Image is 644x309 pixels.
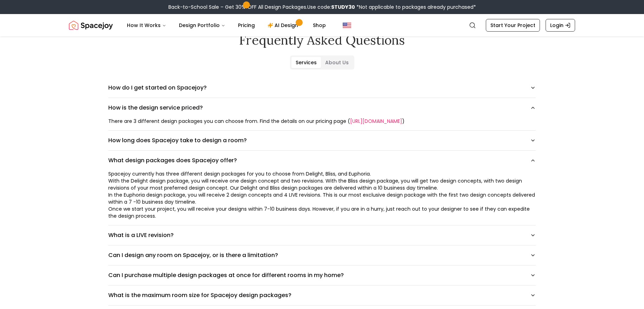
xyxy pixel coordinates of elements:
[108,191,536,205] p: In the Euphoria design package, you will receive 2 design concepts and 4 LIVE revisions. This is ...
[321,57,353,68] button: About Us
[108,205,536,219] p: Once we start your project, you will receive your designs within 7-10 business days. However, if ...
[108,245,536,265] button: Can I design any room on Spacejoy, or is there a limitation?
[69,18,113,32] img: Spacejoy Logo
[108,78,536,98] button: How do I get started on Spacejoy?
[69,18,113,32] a: Spacejoy
[108,177,536,191] p: With the Delight design package, you will receive one design concept and two revisions. With the ...
[291,57,321,68] button: Services
[69,14,575,37] nav: Global
[232,18,260,32] a: Pricing
[108,170,536,225] div: What design packages does Spacejoy offer?
[108,118,536,130] div: How is the design service priced?
[173,18,231,32] button: Design Portfolio
[108,98,536,118] button: How is the design service priced?
[108,151,536,170] button: What design packages does Spacejoy offer?
[355,4,476,11] span: *Not applicable to packages already purchased*
[121,18,331,32] nav: Main
[108,285,536,305] button: What is the maximum room size for Spacejoy design packages?
[108,225,536,245] button: What is a LIVE revision?
[546,19,575,32] a: Login
[108,170,536,177] p: Spacejoy currently has three different design packages for you to choose from Delight, Bliss, and...
[75,33,569,47] h2: Frequently asked questions
[307,18,331,32] a: Shop
[350,118,402,125] a: [URL][DOMAIN_NAME]
[331,4,355,11] b: STUDY30
[108,118,536,125] div: There are 3 different design packages you can choose from. Find the details on our pricing page ( )
[262,18,306,32] a: AI Design
[75,22,569,47] div: Help
[121,18,172,32] button: How It Works
[108,265,536,285] button: Can I purchase multiple design packages at once for different rooms in my home?
[108,131,536,150] button: How long does Spacejoy take to design a room?
[307,4,355,11] span: Use code:
[168,4,476,11] div: Back-to-School Sale – Get 30% OFF All Design Packages.
[486,19,540,32] a: Start Your Project
[343,21,351,29] img: United States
